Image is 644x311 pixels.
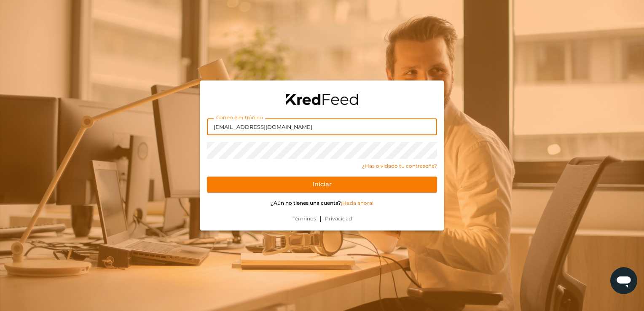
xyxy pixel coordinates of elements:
div: | [200,214,444,231]
a: Privacidad [322,215,355,223]
a: ¡Hazla ahora! [341,200,373,206]
img: logo-black.png [286,94,358,105]
a: ¿Has olvidado tu contraseña? [207,162,437,170]
a: Términos [289,215,319,223]
label: Correo electrónico [214,114,265,122]
p: ¿Aún no tienes una cuenta? [207,199,437,207]
button: Iniciar [207,177,437,193]
img: chatIcon [615,272,632,289]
